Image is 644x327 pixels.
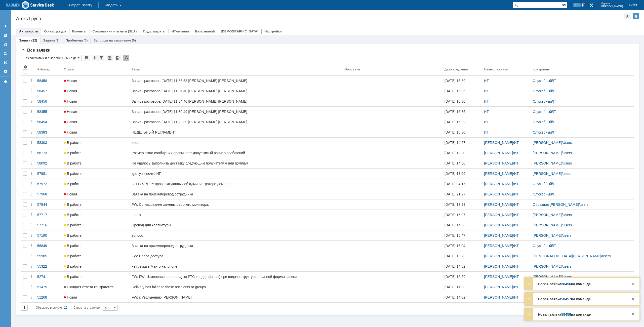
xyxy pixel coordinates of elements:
a: 58456 [561,282,571,286]
div: 58303 [37,141,60,145]
a: Перейти в интерфейс администратора [588,2,594,8]
a: [PERSON_NAME] [484,223,513,227]
div: НЕДЕЛЬНЫЙ РЕГЛАМЕНТ [132,130,340,134]
a: Users [563,275,572,279]
div: Создать [98,2,124,8]
a: 57190 [35,230,62,240]
div: Размер этого сообщения превышает допустимый размер сообщений [132,151,340,155]
span: В работе [64,213,82,217]
a: Создать заявку [2,22,10,30]
div: Тема [132,67,140,71]
th: Тема [130,63,342,76]
span: В работе [64,275,82,279]
div: 57716 [37,223,60,227]
a: [DATE] 14:02 [442,292,482,302]
a: В работе [62,179,130,189]
a: ИТ [514,202,519,207]
a: Соглашения и услуги (SLA) [93,29,137,33]
a: 57717 [35,210,62,220]
a: Заявки на командах [2,31,10,39]
div: Не удалось выполнить доставку следующим получателям или группам [132,161,340,165]
span: Новая [64,110,77,114]
a: IT [553,130,556,134]
div: Контрагент [533,67,551,71]
a: [PERSON_NAME] [484,141,513,145]
a: IT [553,110,556,114]
div: [DATE] 15:07 [445,213,465,217]
div: [DATE] 15:36 [445,99,465,103]
a: ИТ [514,151,519,155]
div: [DATE] 14:56 [445,223,465,227]
a: Ожидает ответа контрагента [62,282,130,292]
a: [PERSON_NAME] [484,192,513,196]
a: ИТ [484,110,489,114]
a: users [580,202,588,207]
div: Экспорт списка [115,55,121,61]
a: ИТ [484,89,489,93]
div: FW: к Увольнению [PERSON_NAME] [132,295,340,299]
a: [PERSON_NAME] [484,233,513,237]
div: FW: Права доступа. [132,254,340,258]
a: ИТ [484,130,489,134]
div: Запись разговора [DATE] 11:34:40 [PERSON_NAME] [PERSON_NAME] [132,99,340,103]
a: нет звука в Манго на Iphone [130,261,342,271]
a: [PERSON_NAME] [484,285,513,289]
span: Новая [64,295,77,299]
span: В работе [64,202,82,207]
a: Служебный [533,120,552,124]
a: [DATE] 12:20 [442,148,482,158]
a: [PERSON_NAME] [484,151,513,155]
span: В работе [64,264,82,268]
a: [PERSON_NAME] [533,151,562,155]
a: FW: FW: Изменения на площадке РТС-тендер (44-фз) при подаче структурированной формы заявки [130,272,342,282]
th: Номер [35,63,62,76]
div: Сохранить вид [84,55,90,61]
a: Задачи [43,38,55,42]
a: Заявка на прием/перевод сотрудника [130,241,342,251]
a: Служебный [533,110,552,114]
div: вопрос [132,233,340,237]
a: Клиенты [72,29,87,33]
img: Ad3g3kIAYj9CAAAAAElFTkSuQmCC [6,1,54,10]
a: ИТ [514,223,519,227]
a: Служебный [533,244,552,248]
div: 57981 [37,172,60,176]
a: 58458 [35,76,62,86]
div: Delivery has failed to these recipients or groups [132,285,340,289]
div: [DATE] 15:36 [445,89,465,93]
a: [PERSON_NAME] [533,172,562,176]
a: В работе [62,220,130,230]
a: НЕДЕЛЬНЫЙ РЕГЛАМЕНТ [130,127,342,137]
a: [PERSON_NAME] [533,161,562,165]
a: ИТ [514,182,519,186]
span: Новая [64,99,77,103]
a: Новая [62,76,130,86]
a: [DATE] 13:23 [442,251,482,261]
span: Новая [64,192,77,196]
a: [DATE] 14:33 [442,282,482,292]
div: Провод для клавиатуры [132,223,340,227]
a: ИТ [484,79,489,83]
a: ИТ [484,120,489,124]
th: Дата создания [442,63,482,76]
div: Заявка на прием/перевод сотрудника [132,244,340,248]
a: [DEMOGRAPHIC_DATA] [221,29,258,33]
a: IT [553,182,556,186]
div: [DATE] 14:33 [445,285,465,289]
div: Ответственный [484,67,509,71]
a: В работе [62,169,130,179]
span: В работе [64,244,82,248]
a: 58173 [35,148,62,158]
div: 55322 [37,264,60,268]
a: Служебный [533,79,552,83]
a: [DATE] 14:52 [442,261,482,271]
a: Новая [62,117,130,127]
a: Новая [62,189,130,199]
div: почта [132,213,340,217]
a: [DATE] 15:07 [442,210,482,220]
div: [DATE] 15:30 [445,130,465,134]
a: почта [130,210,342,220]
div: Обновлять список [123,55,129,61]
span: Новая [64,89,77,93]
span: [PERSON_NAME] [600,5,623,8]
